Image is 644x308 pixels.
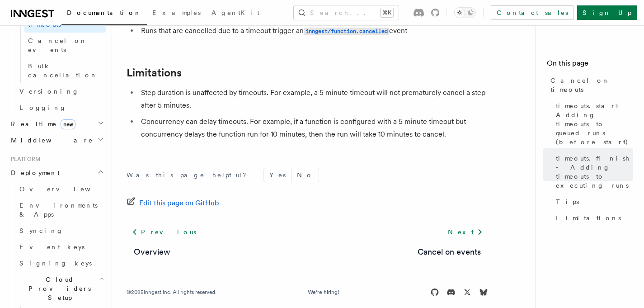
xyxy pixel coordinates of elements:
[212,9,259,16] span: AgentKit
[16,181,106,197] a: Overview
[61,119,75,129] span: new
[152,9,201,16] span: Examples
[7,156,41,163] span: Platform
[16,197,106,223] a: Environments & Apps
[442,224,488,240] a: Next
[127,224,201,240] a: Previous
[138,24,488,38] li: Runs that are cancelled due to a timeout trigger an event
[304,28,389,35] code: inngest/function.cancelled
[138,115,488,141] li: Concurrency can delay timeouts. For example, if a function is configured with a 5 minute timeout ...
[294,5,399,20] button: Search...⌘K
[139,197,219,209] span: Edit this page on GitHub
[19,227,63,234] span: Syncing
[206,3,265,24] a: AgentKit
[454,7,476,18] button: Toggle dark mode
[16,83,106,100] a: Versioning
[7,116,106,132] button: Realtimenew
[556,101,633,147] span: timeouts.start - Adding timeouts to queued runs (before start)
[19,202,98,218] span: Environments & Apps
[7,119,75,128] span: Realtime
[547,72,633,98] a: Cancel on timeouts
[264,168,291,182] button: Yes
[552,150,633,194] a: timeouts.finish - Adding timeouts to executing runs
[19,88,79,95] span: Versioning
[127,66,182,79] a: Limitations
[556,197,579,206] span: Tips
[19,104,66,111] span: Logging
[138,86,488,112] li: Step duration is unaffected by timeouts. For example, a 5 minute timeout will not prematurely can...
[7,168,60,177] span: Deployment
[577,5,637,20] a: Sign Up
[127,171,253,180] p: Was this page helpful?
[61,3,147,25] a: Documentation
[552,194,633,210] a: Tips
[147,3,206,24] a: Examples
[19,185,113,193] span: Overview
[547,58,633,72] h4: On this page
[7,165,106,181] button: Deployment
[556,213,621,223] span: Limitations
[550,76,633,94] span: Cancel on timeouts
[24,33,106,58] a: Cancel on events
[491,5,573,20] a: Contact sales
[24,58,106,83] a: Bulk cancellation
[418,246,481,258] a: Cancel on events
[19,243,85,251] span: Event keys
[28,37,87,53] span: Cancel on events
[134,246,170,258] a: Overview
[16,271,106,306] button: Cloud Providers Setup
[19,260,92,267] span: Signing keys
[381,8,393,17] kbd: ⌘K
[552,210,633,226] a: Limitations
[127,289,216,296] div: © 2025 Inngest Inc. All rights reserved.
[556,154,633,190] span: timeouts.finish - Adding timeouts to executing runs
[16,239,106,255] a: Event keys
[16,255,106,271] a: Signing keys
[28,62,98,79] span: Bulk cancellation
[16,223,106,239] a: Syncing
[308,289,339,296] a: We're hiring!
[7,136,93,145] span: Middleware
[552,98,633,150] a: timeouts.start - Adding timeouts to queued runs (before start)
[304,26,389,35] a: inngest/function.cancelled
[67,9,141,16] span: Documentation
[16,275,100,302] span: Cloud Providers Setup
[7,132,106,148] button: Middleware
[291,168,319,182] button: No
[16,100,106,116] a: Logging
[127,197,219,209] a: Edit this page on GitHub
